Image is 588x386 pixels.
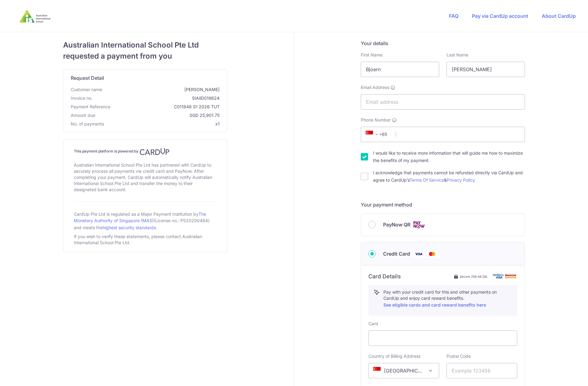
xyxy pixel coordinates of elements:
a: About CardUp [542,13,576,19]
input: Email address [361,94,525,110]
div: PayNow QR Cards logo [368,221,517,229]
input: Example 123456 [447,363,517,378]
a: highest security standards [103,225,156,230]
span: Email Address [361,84,389,91]
div: Australian International School Pte Ltd has partnered with CardUp to securely process all payment... [74,161,217,194]
img: Visa [413,250,425,258]
div: Credit Card Visa Mastercard [368,250,517,258]
div: CardUp Pte Ltd is regulated as a Major Payment Institution by (License no.: PS20200484) and meets... [74,209,217,232]
span: +65 [364,131,391,138]
h5: Your details [361,40,525,47]
label: Last Name [447,52,468,58]
label: I would like to receive more information that will guide me how to maximize the benefits of my pa... [373,149,525,164]
span: requested a payment from you [63,51,227,62]
label: Postal Code [447,353,471,359]
label: Country of Billing Address [368,353,420,359]
span: Customer name [71,87,102,93]
img: CardUp [140,148,170,155]
span: Credit Card [383,250,410,257]
a: Terms Of Service [409,177,444,183]
label: I acknowledge that payments cannot be refunded directly via CardUp and agree to CardUp’s & [373,169,525,184]
img: Cards logo [413,221,425,229]
span: PayNow QR [383,221,410,228]
input: Last name [447,62,525,77]
span: translation missing: en.request_detail [71,75,104,81]
span: SIAIEI019624 [95,95,220,101]
span: +65 [366,131,380,138]
span: [PERSON_NAME] [105,87,220,93]
span: Australian International School Pte Ltd [63,40,227,51]
a: Privacy Policy [447,177,475,183]
span: SGD 25,901.75 [98,112,220,118]
a: FAQ [449,13,458,19]
label: Card [368,321,378,327]
span: Singapore [368,363,439,378]
h6: Card Details [368,273,401,280]
span: x1 [215,121,220,126]
span: No. of payments [71,121,104,127]
img: card secure [493,274,517,279]
span: translation missing: en.payment_reference [71,104,110,109]
iframe: Secure card payment input frame [374,334,512,342]
label: First Name [361,52,383,58]
p: Pay with your credit card for this and other payments on CardUp and enjoy card reward benefits. [383,289,512,309]
h5: Your payment method [361,201,525,208]
iframe: Opens a widget where you can find more information [548,368,582,383]
h4: This payment platform is powered by [74,148,217,155]
div: If you wish to verify these statements, please contact Australian International School Pte Ltd. [74,232,217,247]
a: Pay via CardUp account [472,13,528,19]
span: Invoice no. [71,95,92,101]
span: C011848 S1 2026 TUT [113,104,220,110]
input: First name [361,62,439,77]
span: Phone Number [361,117,391,123]
span: Secure 256-bit SSL [460,274,488,279]
a: See eligible cards and card reward benefits here [383,302,486,307]
span: Singapore [369,363,439,378]
img: Mastercard [426,250,438,258]
span: Amount due [71,112,95,118]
